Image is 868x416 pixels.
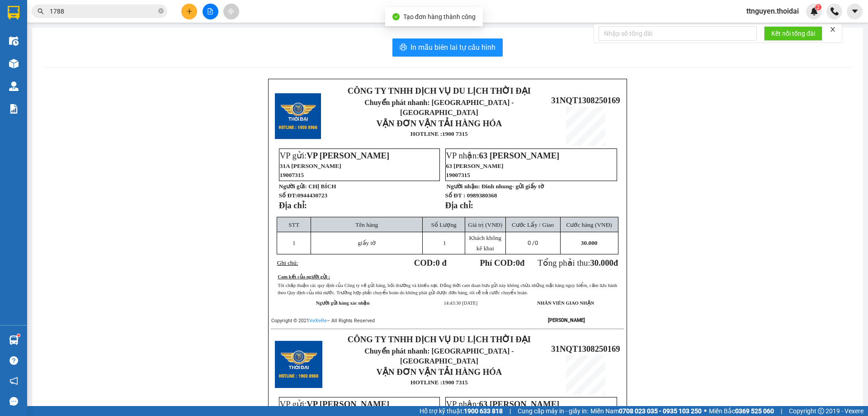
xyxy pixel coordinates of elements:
[186,8,193,14] span: plus
[8,6,19,19] img: logo-vxr
[392,13,400,20] span: check-circle
[516,258,520,268] span: 0
[735,407,774,415] strong: 0369 525 060
[613,258,618,268] span: đ
[548,317,585,323] strong: [PERSON_NAME]
[468,221,502,228] span: Giá trị (VNĐ)
[410,379,442,386] strong: HOTLINE :
[704,409,707,413] span: ⚪️
[277,259,298,266] span: Ghi chú:
[307,399,389,409] span: VP [PERSON_NAME]
[307,151,389,160] span: VP [PERSON_NAME]
[481,183,544,190] span: Đinh nhung- gửi giấy tờ
[619,407,702,415] strong: 0708 023 035 - 0935 103 250
[446,151,560,160] span: VP nhận:
[288,221,299,228] span: STT
[158,7,164,16] span: close-circle
[348,335,531,344] strong: CÔNG TY TNHH DỊCH VỤ DU LỊCH THỜI ĐẠI
[535,239,538,246] span: 0
[309,318,327,324] a: VeXeRe
[348,86,531,96] strong: CÔNG TY TNHH DỊCH VỤ DU LỊCH THỜI ĐẠI
[446,399,560,409] span: VP nhận:
[414,258,447,268] strong: COD:
[403,13,476,20] span: Tạo đơn hàng thành công
[538,258,618,268] span: Tổng phải thu:
[3,32,5,78] img: logo
[9,36,19,46] img: warehouse-icon
[590,406,702,416] span: Miền Nam
[181,4,197,19] button: plus
[479,399,560,409] span: 63 [PERSON_NAME]
[207,8,213,14] span: file-add
[38,8,44,14] span: search
[764,26,822,41] button: Kết nối tổng đài
[528,239,538,246] span: 0 /
[590,258,613,268] span: 30.000
[581,239,598,246] span: 30.000
[599,26,757,41] input: Nhập số tổng đài
[771,29,815,38] span: Kết nối tổng đài
[781,406,782,416] span: |
[431,221,457,228] span: Số Lượng
[377,367,502,377] strong: VẬN ĐƠN VẬN TẢI HÀNG HÓA
[446,172,470,178] span: 19007315
[280,151,389,160] span: VP gửi:
[8,7,81,37] strong: CÔNG TY TNHH DỊCH VỤ DU LỊCH THỜI ĐẠI
[6,39,84,71] span: Chuyển phát nhanh: [GEOGRAPHIC_DATA] - [GEOGRAPHIC_DATA]
[9,356,18,365] span: question-circle
[518,406,588,416] span: Cung cấp máy in - giấy in:
[447,183,480,190] strong: Người nhận:
[739,5,806,17] span: ttnguyen.thoidai
[566,221,612,228] span: Cước hàng (VNĐ)
[469,234,501,252] span: Khách không kê khai
[851,7,859,15] span: caret-down
[709,406,774,416] span: Miền Bắc
[364,347,514,365] span: Chuyển phát nhanh: [GEOGRAPHIC_DATA] - [GEOGRAPHIC_DATA]
[158,8,164,14] span: close-circle
[446,163,504,169] span: 63 [PERSON_NAME]
[445,192,466,199] strong: Số ĐT :
[445,201,473,210] strong: Địa chỉ:
[9,377,18,385] span: notification
[9,335,19,345] img: warehouse-icon
[443,301,477,306] span: 14:43:30 [DATE]
[480,258,524,268] strong: Phí COD: đ
[358,239,376,246] span: giấy tờ
[203,4,218,19] button: file-add
[816,4,820,10] span: 2
[9,397,18,406] span: message
[400,43,407,52] span: printer
[278,283,617,295] span: Tôi chấp thuận các quy định của Công ty về gửi hàng, bồi thường và khiếu nại. Đồng thời cam đoan ...
[420,406,503,416] span: Hỗ trợ kỹ thuật:
[815,4,821,10] sup: 2
[280,172,304,178] span: 19007315
[278,274,330,279] u: Cam kết của người gửi :
[551,96,620,105] span: 31NQT1308250169
[818,408,824,414] span: copyright
[279,183,307,190] strong: Người gửi:
[17,334,20,337] sup: 1
[377,119,502,128] strong: VẬN ĐƠN VẬN TẢI HÀNG HÓA
[443,239,446,246] span: 1
[9,59,19,68] img: warehouse-icon
[223,4,239,19] button: aim
[355,221,378,228] span: Tên hàng
[442,130,468,137] strong: 1900 7315
[9,81,19,91] img: warehouse-icon
[479,151,560,160] span: 63 [PERSON_NAME]
[279,201,307,210] strong: Địa chỉ:
[442,379,468,386] strong: 1900 7315
[85,61,154,70] span: 31NQT1308250166
[512,221,554,228] span: Cước Lấy / Giao
[537,301,594,306] strong: NHÂN VIÊN GIAO NHẬN
[228,8,234,14] span: aim
[308,183,336,190] span: CHỊ BÍCH
[551,344,620,354] span: 31NQT1308250169
[509,406,511,416] span: |
[316,301,370,306] strong: Người gửi hàng xác nhận
[280,163,341,169] span: 31A [PERSON_NAME]
[435,258,446,268] span: 0 đ
[280,399,389,409] span: VP gửi:
[830,7,839,15] img: phone-icon
[271,318,375,324] span: Copyright © 2021 – All Rights Reserved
